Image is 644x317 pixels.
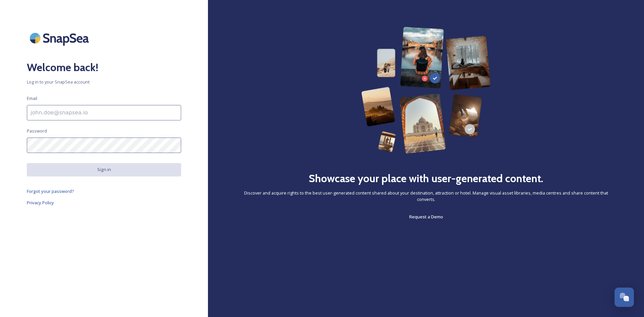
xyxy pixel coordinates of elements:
[27,27,94,49] img: SnapSea Logo
[614,287,634,307] button: Open Chat
[409,214,443,220] span: Request a Demo
[27,95,37,102] span: Email
[361,27,491,154] img: 63b42ca75bacad526042e722_Group%20154-p-800.png
[27,187,181,195] a: Forgot your password?
[409,213,443,221] a: Request a Demo
[27,163,181,176] button: Sign in
[27,79,181,85] span: Log in to your SnapSea account
[27,105,181,120] input: john.doe@snapsea.io
[27,199,181,207] a: Privacy Policy
[27,128,47,134] span: Password
[27,188,74,194] span: Forgot your password?
[235,190,617,203] span: Discover and acquire rights to the best user-generated content shared about your destination, att...
[309,170,543,187] h2: Showcase your place with user-generated content.
[27,59,181,75] h2: Welcome back!
[27,200,54,206] span: Privacy Policy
